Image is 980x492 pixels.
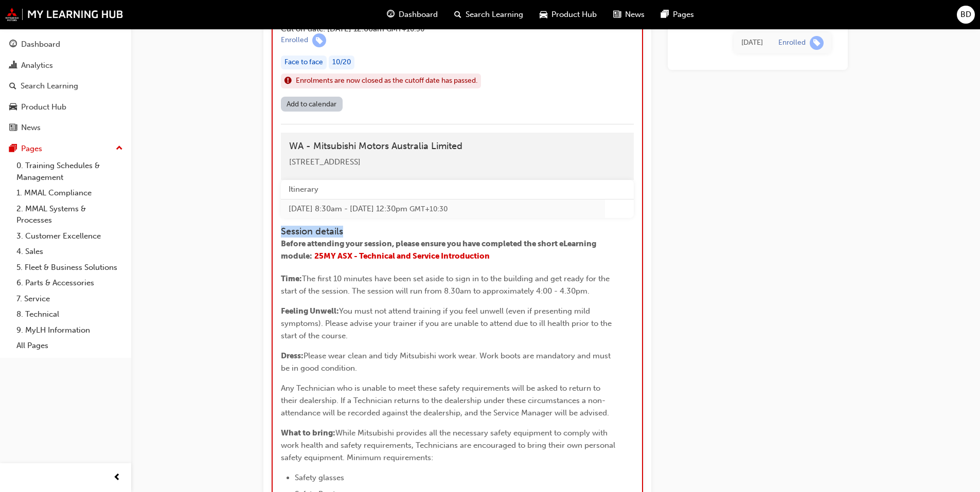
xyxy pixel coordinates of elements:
[21,39,60,50] div: Dashboard
[281,274,302,283] span: Time:
[741,37,763,48] div: Mon Sep 01 2025 13:51:30 GMT+0800 (Australian Western Standard Time)
[661,8,669,21] span: pages-icon
[4,139,127,158] button: Pages
[289,157,361,167] span: [STREET_ADDRESS]
[281,428,335,438] span: What to bring:
[281,180,605,199] th: Itinerary
[296,75,477,87] span: Enrolments are now closed as the cutoff date has passed.
[12,228,127,244] a: 3. Customer Excellence
[281,56,327,69] div: Face to face
[540,8,547,21] span: car-icon
[113,471,121,484] span: prev-icon
[21,80,78,92] div: Search Learning
[12,306,127,322] a: 8. Technical
[466,9,523,21] span: Search Learning
[281,239,598,261] span: Before attending your session, please ensure you have completed the short eLearning module:
[12,291,127,307] a: 7. Service
[454,8,461,21] span: search-icon
[12,158,127,185] a: 0. Training Schedules & Management
[281,428,617,462] span: While Mitsubishi provides all the necessary safety equipment to comply with work health and safet...
[957,6,975,24] button: BD
[289,141,626,152] h4: WA - Mitsubishi Motors Australia Limited
[21,122,41,134] div: News
[12,322,127,338] a: 9. MyLH Information
[778,38,806,47] div: Enrolled
[12,338,127,354] a: All Pages
[281,274,612,296] span: The first 10 minutes have been set aside to sign in to the building and get ready for the start o...
[4,56,127,75] a: Analytics
[12,244,127,260] a: 4. Sales
[653,4,702,25] a: pages-iconPages
[281,35,308,45] div: Enrolled
[281,384,609,417] span: Any Technician who is unable to meet these safety requirements will be asked to return to their d...
[12,275,127,291] a: 6. Parts & Accessories
[281,226,615,238] h4: Session details
[21,60,53,71] div: Analytics
[810,35,824,49] span: learningRecordVerb_ENROLL-icon
[281,351,304,360] span: Dress:
[960,9,971,21] span: BD
[386,25,424,33] span: Australian Central Daylight Time GMT+10:30
[9,82,16,91] span: search-icon
[312,33,326,47] span: learningRecordVerb_ENROLL-icon
[281,306,339,316] span: Feeling Unwell:
[21,101,66,113] div: Product Hub
[409,205,448,213] span: Australian Central Daylight Time GMT+10:30
[379,4,446,25] a: guage-iconDashboard
[281,97,343,112] a: Add to calendar
[387,8,395,21] span: guage-icon
[4,77,127,96] a: Search Learning
[4,118,127,137] a: News
[613,8,621,21] span: news-icon
[295,473,344,482] span: Safety glasses
[281,306,614,340] span: You must not attend training if you feel unwell (even if presenting mild symptoms). Please advise...
[314,251,490,261] a: 25MY ASX - Technical and Service Introduction
[281,351,613,373] span: Please wear clean and tidy Mitsubishi work wear. Work boots are mandatory and must be in good con...
[12,260,127,276] a: 5. Fleet & Business Solutions
[281,199,605,218] td: [DATE] 8:30am - [DATE] 12:30pm
[4,98,127,117] a: Product Hub
[5,8,123,21] img: mmal
[329,56,354,69] div: 10 / 20
[12,201,127,228] a: 2. MMAL Systems & Processes
[4,33,127,139] button: DashboardAnalyticsSearch LearningProduct HubNews
[9,61,17,70] span: chart-icon
[531,4,605,25] a: car-iconProduct Hub
[116,142,123,155] span: up-icon
[551,9,597,21] span: Product Hub
[12,185,127,201] a: 1. MMAL Compliance
[399,9,438,21] span: Dashboard
[446,4,531,25] a: search-iconSearch Learning
[9,144,17,154] span: pages-icon
[625,9,645,21] span: News
[284,75,292,88] span: exclaim-icon
[605,4,653,25] a: news-iconNews
[9,123,17,133] span: news-icon
[9,40,17,49] span: guage-icon
[9,103,17,112] span: car-icon
[673,9,694,21] span: Pages
[21,143,42,155] div: Pages
[4,35,127,54] a: Dashboard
